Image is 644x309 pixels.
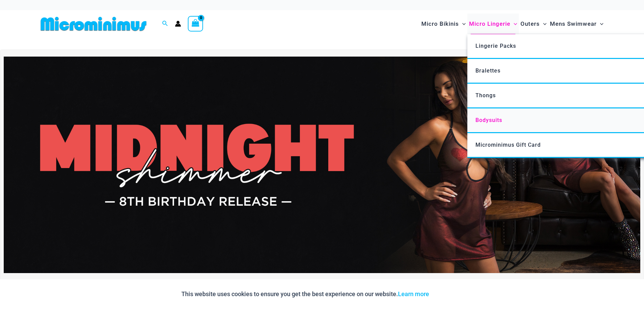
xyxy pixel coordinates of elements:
[550,15,597,33] span: Mens Swimwear
[469,15,510,33] span: Micro Lingerie
[188,16,203,32] a: View Shopping Cart, empty
[548,14,605,34] a: Mens SwimwearMenu ToggleMenu Toggle
[475,43,516,49] span: Lingerie Packs
[519,14,548,34] a: OutersMenu ToggleMenu Toggle
[597,15,603,33] span: Menu Toggle
[459,15,466,33] span: Menu Toggle
[419,13,606,35] nav: Site Navigation
[175,21,181,27] a: Account icon link
[434,286,463,302] button: Accept
[38,16,149,32] img: MM SHOP LOGO FLAT
[475,117,502,123] span: Bodysuits
[420,14,467,34] a: Micro BikinisMenu ToggleMenu Toggle
[162,20,168,28] a: Search icon link
[540,15,547,33] span: Menu Toggle
[421,15,459,33] span: Micro Bikinis
[398,290,429,297] a: Learn more
[475,92,496,99] span: Thongs
[467,14,519,34] a: Micro LingerieMenu ToggleMenu Toggle
[510,15,517,33] span: Menu Toggle
[4,57,640,273] img: Midnight Shimmer Red Dress
[475,142,541,148] span: Microminimus Gift Card
[181,289,429,299] p: This website uses cookies to ensure you get the best experience on our website.
[475,67,501,74] span: Bralettes
[520,15,540,33] span: Outers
